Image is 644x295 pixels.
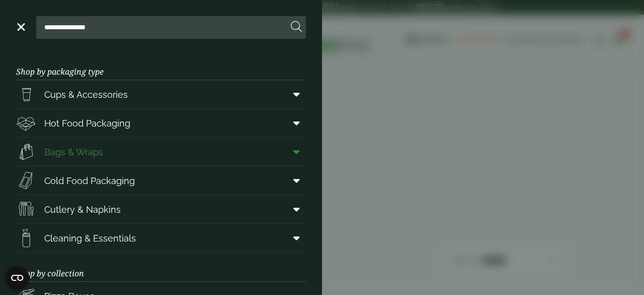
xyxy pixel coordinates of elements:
span: Cold Food Packaging [44,174,135,188]
img: Sandwich_box.svg [16,170,36,191]
h3: Shop by packaging type [16,51,306,80]
h3: Shop by collection [16,253,306,282]
span: Bags & Wraps [44,145,103,159]
a: Hot Food Packaging [16,109,306,137]
a: Cold Food Packaging [16,166,306,195]
a: Cutlery & Napkins [16,195,306,223]
img: Deli_box.svg [16,113,36,133]
img: PintNhalf_cup.svg [16,84,36,104]
img: open-wipe.svg [16,228,36,248]
span: Hot Food Packaging [44,116,130,130]
span: Cutlery & Napkins [44,203,121,216]
a: Cleaning & Essentials [16,224,306,252]
span: Cups & Accessories [44,88,128,101]
img: Paper_carriers.svg [16,142,36,162]
img: Cutlery.svg [16,199,36,219]
a: Cups & Accessories [16,80,306,108]
a: Bags & Wraps [16,138,306,166]
span: Cleaning & Essentials [44,231,136,245]
button: Open CMP widget [5,266,29,290]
